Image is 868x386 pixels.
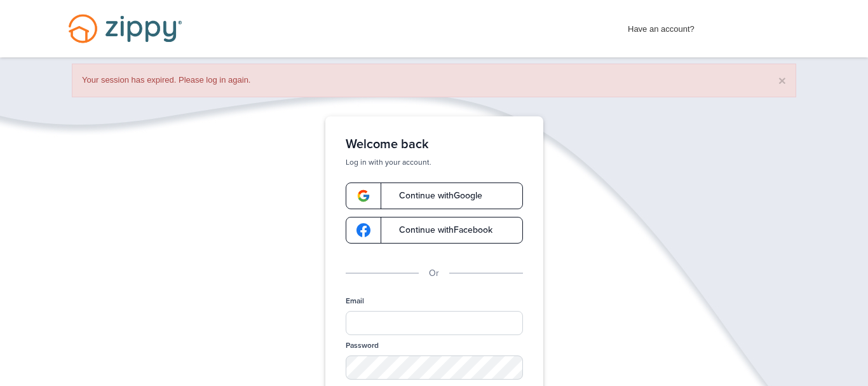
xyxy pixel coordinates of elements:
[346,137,523,152] h1: Welcome back
[346,311,523,335] input: Email
[346,183,523,209] a: google-logoContinue withGoogle
[346,296,364,307] label: Email
[356,223,370,237] img: google-logo
[72,64,796,97] div: Your session has expired. Please log in again.
[356,189,370,203] img: google-logo
[346,355,523,380] input: Password
[386,191,482,200] span: Continue with Google
[346,217,523,244] a: google-logoContinue withFacebook
[346,157,523,167] p: Log in with your account.
[429,266,439,280] p: Or
[346,340,379,351] label: Password
[628,16,695,36] span: Have an account?
[778,74,786,87] button: ×
[386,226,492,235] span: Continue with Facebook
